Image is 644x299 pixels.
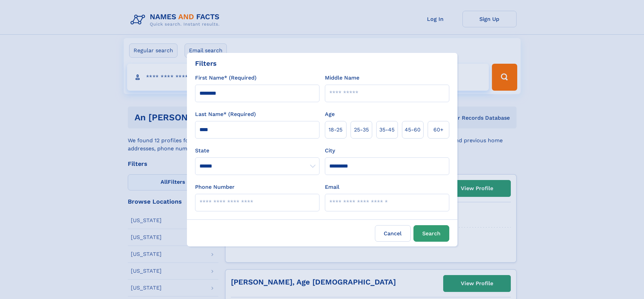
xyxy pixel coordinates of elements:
[329,126,342,134] span: 18‑25
[325,110,335,118] label: Age
[354,126,369,134] span: 25‑35
[195,74,257,82] label: First Name* (Required)
[325,147,335,155] label: City
[325,183,339,191] label: Email
[375,225,411,242] label: Cancel
[195,58,217,68] div: Filters
[433,126,444,134] span: 60+
[195,147,319,155] label: State
[405,126,421,134] span: 45‑60
[379,126,395,134] span: 35‑45
[195,110,256,118] label: Last Name* (Required)
[325,74,359,82] label: Middle Name
[195,183,235,191] label: Phone Number
[413,225,449,242] button: Search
